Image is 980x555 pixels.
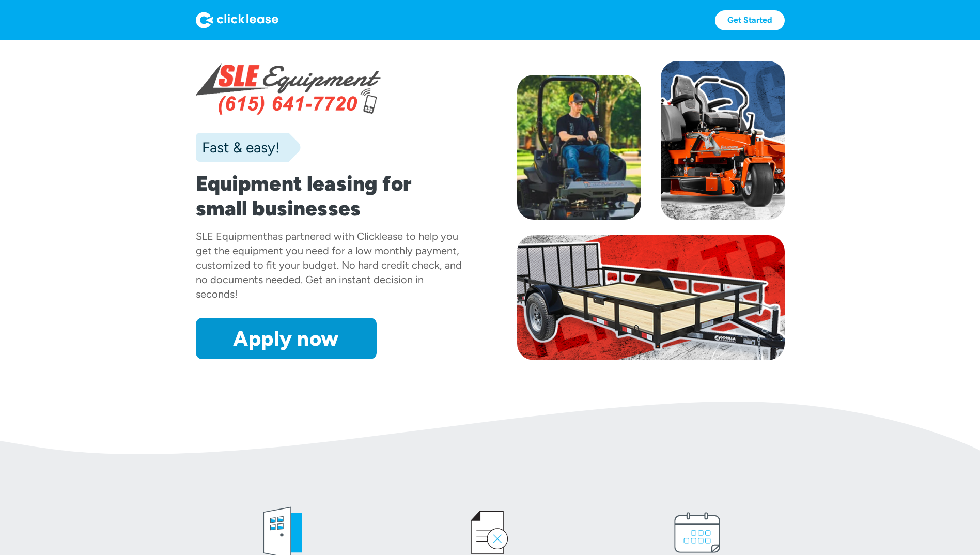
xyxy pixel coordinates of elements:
[196,12,278,28] img: Logo
[715,10,785,30] a: Get Started
[196,230,267,242] div: SLE Equipment
[196,230,462,300] div: has partnered with Clicklease to help you get the equipment you need for a low monthly payment, c...
[196,318,377,359] a: Apply now
[196,171,463,221] h1: Equipment leasing for small businesses
[196,137,279,158] div: Fast & easy!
